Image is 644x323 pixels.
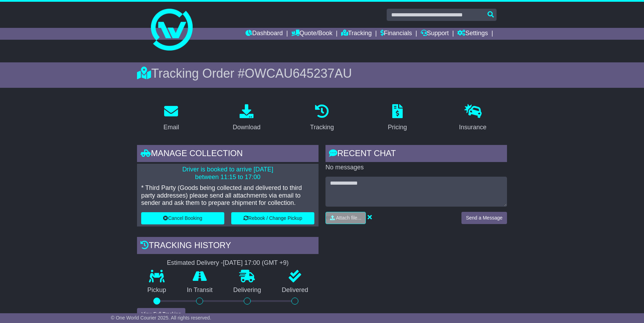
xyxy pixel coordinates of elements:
[137,145,319,164] div: Manage collection
[325,164,507,171] p: No messages
[310,123,334,132] div: Tracking
[163,123,179,132] div: Email
[228,102,265,134] a: Download
[454,102,491,134] a: Insurance
[137,259,319,267] div: Estimated Delivery -
[141,166,314,181] p: Driver is booked to arrive [DATE] between 11:15 to 17:00
[231,212,314,224] button: Rebook / Change Pickup
[421,28,449,40] a: Support
[177,286,223,294] p: In Transit
[137,308,185,320] button: View Full Tracking
[461,212,507,224] button: Send a Message
[245,28,283,40] a: Dashboard
[141,212,224,224] button: Cancel Booking
[141,184,314,207] p: * Third Party (Goods being collected and delivered to third party addresses) please send all atta...
[457,28,488,40] a: Settings
[341,28,372,40] a: Tracking
[459,123,486,132] div: Insurance
[272,286,319,294] p: Delivered
[233,123,260,132] div: Download
[388,123,407,132] div: Pricing
[223,259,289,267] div: [DATE] 17:00 (GMT +9)
[137,286,177,294] p: Pickup
[306,102,338,134] a: Tracking
[291,28,332,40] a: Quote/Book
[245,66,352,80] span: OWCAU645237AU
[325,145,507,164] div: RECENT CHAT
[380,28,412,40] a: Financials
[137,237,319,256] div: Tracking history
[159,102,184,134] a: Email
[223,286,272,294] p: Delivering
[111,315,211,321] span: © One World Courier 2025. All rights reserved.
[137,66,507,81] div: Tracking Order #
[383,102,411,134] a: Pricing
